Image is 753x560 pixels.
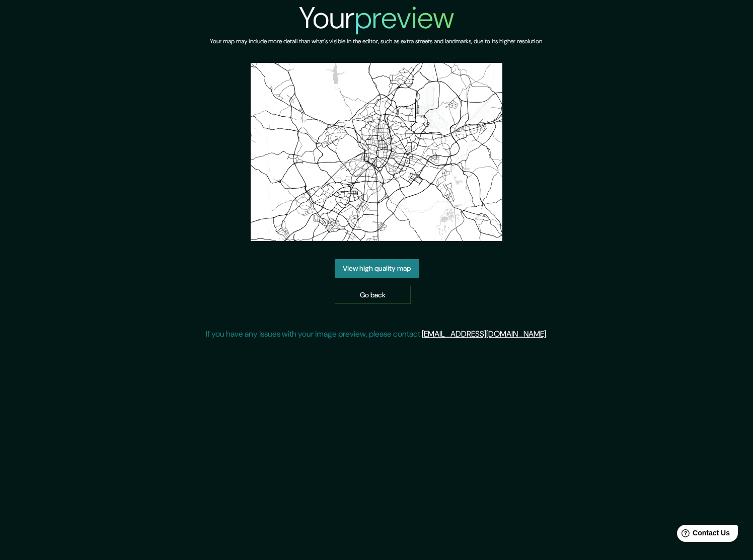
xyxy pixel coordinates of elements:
p: If you have any issues with your image preview, please contact . [206,328,548,340]
img: created-map-preview [251,63,502,241]
a: View high quality map [335,259,419,278]
a: [EMAIL_ADDRESS][DOMAIN_NAME] [422,329,546,339]
iframe: Help widget launcher [663,521,742,549]
a: Go back [335,286,411,304]
h6: Your map may include more detail than what's visible in the editor, such as extra streets and lan... [210,36,543,47]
